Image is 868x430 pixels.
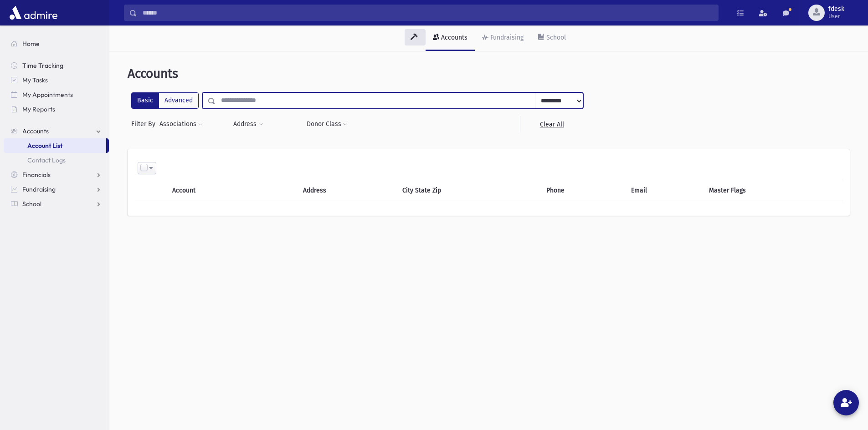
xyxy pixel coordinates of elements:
span: School [22,200,41,208]
th: City State Zip [397,180,541,201]
span: My Appointments [22,91,73,99]
div: School [544,34,566,41]
span: fdesk [828,5,844,13]
span: Account List [27,142,62,150]
input: Search [137,5,718,21]
div: FilterModes [131,92,199,109]
span: Contact Logs [27,156,66,164]
a: School [4,197,109,211]
span: Time Tracking [22,61,63,70]
a: My Reports [4,102,109,116]
a: Fundraising [475,25,531,51]
span: Filter By [131,119,159,129]
button: Donor Class [306,116,348,132]
a: Fundraising [4,182,109,197]
span: My Reports [22,105,55,113]
a: Account List [4,138,106,153]
span: My Tasks [22,76,48,84]
th: Master Flags [704,180,842,201]
a: My Tasks [4,73,109,87]
span: Financials [22,171,51,179]
a: Accounts [4,124,109,138]
span: Accounts [22,127,49,135]
div: Accounts [439,34,467,41]
a: Time Tracking [4,58,109,73]
span: Fundraising [22,185,56,193]
th: Account [167,180,266,201]
label: Basic [131,92,159,109]
div: Fundraising [488,34,524,41]
label: Advanced [159,92,199,109]
img: AdmirePro [7,4,60,22]
span: User [828,13,844,20]
a: My Appointments [4,87,109,102]
a: Clear All [520,116,583,132]
button: Address [233,116,263,132]
button: Associations [159,116,203,132]
a: Financials [4,167,109,182]
span: Home [22,40,40,48]
span: Accounts [128,66,178,81]
a: Contact Logs [4,153,109,167]
th: Address [298,180,397,201]
a: School [531,25,573,51]
th: Phone [541,180,626,201]
a: Accounts [426,25,475,51]
th: Email [626,180,704,201]
a: Home [4,36,109,51]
